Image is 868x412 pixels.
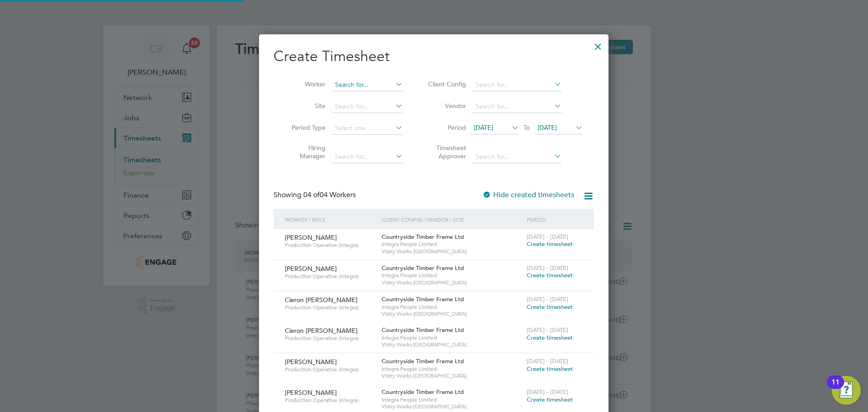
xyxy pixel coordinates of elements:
div: Client Config / Vendor / Site [379,209,524,230]
span: Integra People Limited [382,303,522,311]
span: Vistry Works [GEOGRAPHIC_DATA] [382,341,522,348]
span: Countryside Timber Frame Ltd [382,233,464,241]
button: Open Resource Center, 11 new notifications [832,376,861,405]
input: Search for... [332,151,403,163]
label: Worker [285,80,325,88]
span: Cieron [PERSON_NAME] [285,296,358,304]
div: 11 [831,382,840,394]
span: Countryside Timber Frame Ltd [382,264,464,272]
span: Create timesheet [527,396,573,403]
span: Integra People Limited [382,334,522,341]
span: Countryside Timber Frame Ltd [382,326,464,334]
label: Period Type [285,123,325,132]
span: Create timesheet [527,240,573,248]
span: [DATE] - [DATE] [527,388,568,396]
span: 04 of [303,190,320,199]
span: Vistry Works [GEOGRAPHIC_DATA] [382,279,522,286]
span: [DATE] [538,123,557,132]
span: Vistry Works [GEOGRAPHIC_DATA] [382,310,522,317]
label: Timesheet Approver [425,144,466,160]
span: Create timesheet [527,334,573,341]
span: Production Operative (Integra) [285,304,375,311]
div: Period [524,209,585,230]
span: [PERSON_NAME] [285,265,337,273]
span: Integra People Limited [382,272,522,279]
span: Production Operative (Integra) [285,242,375,249]
span: [DATE] - [DATE] [527,233,568,241]
span: [PERSON_NAME] [285,358,337,366]
span: Create timesheet [527,303,573,311]
span: Create timesheet [527,365,573,373]
span: Vistry Works [GEOGRAPHIC_DATA] [382,372,522,379]
input: Select one [332,122,403,135]
span: Vistry Works [GEOGRAPHIC_DATA] [382,248,522,255]
label: Client Config [425,80,466,88]
input: Search for... [332,100,403,113]
span: To [521,122,533,133]
span: Vistry Works [GEOGRAPHIC_DATA] [382,403,522,410]
label: Vendor [425,102,466,110]
input: Search for... [472,151,561,163]
span: Create timesheet [527,271,573,279]
span: [DATE] [474,123,493,132]
span: Production Operative (Integra) [285,397,375,404]
input: Search for... [472,79,561,91]
label: Site [285,102,325,110]
div: Worker / Role [283,209,379,230]
label: Hiring Manager [285,144,325,160]
label: Hide created timesheets [482,190,574,199]
span: Countryside Timber Frame Ltd [382,357,464,365]
span: Integra People Limited [382,365,522,373]
input: Search for... [472,100,561,113]
span: Countryside Timber Frame Ltd [382,295,464,303]
span: Production Operative (Integra) [285,273,375,280]
span: 04 Workers [303,190,356,199]
h2: Create Timesheet [274,47,594,66]
span: Cieron [PERSON_NAME] [285,327,358,335]
span: [DATE] - [DATE] [527,326,568,334]
span: Production Operative (Integra) [285,366,375,373]
span: Production Operative (Integra) [285,335,375,342]
input: Search for... [332,79,403,91]
span: Countryside Timber Frame Ltd [382,388,464,396]
span: Integra People Limited [382,396,522,403]
span: [PERSON_NAME] [285,388,337,397]
span: [DATE] - [DATE] [527,264,568,272]
span: [DATE] - [DATE] [527,357,568,365]
span: Integra People Limited [382,241,522,248]
span: [DATE] - [DATE] [527,295,568,303]
span: [PERSON_NAME] [285,233,337,242]
label: Period [425,123,466,132]
div: Showing [274,190,358,200]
